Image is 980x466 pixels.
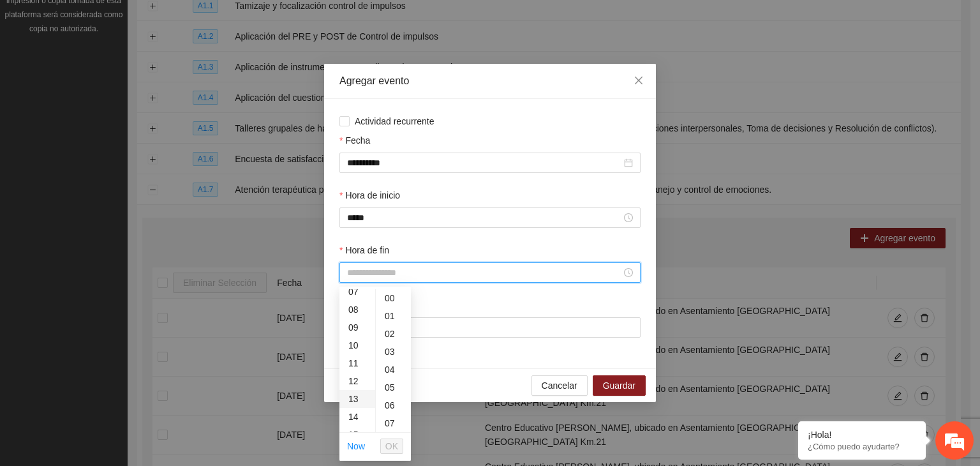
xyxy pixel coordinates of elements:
[376,361,411,379] div: 04
[339,408,375,426] div: 14
[376,379,411,396] div: 05
[339,319,375,336] div: 09
[593,375,646,396] button: Guardar
[376,343,411,361] div: 03
[339,426,375,444] div: 15
[621,64,656,98] button: Close
[376,414,411,432] div: 07
[339,317,641,338] input: Lugar
[66,65,214,82] div: Chatee con nosotros ahora
[339,283,375,301] div: 07
[347,441,365,451] a: Now
[347,211,621,225] input: Hora de inicio
[808,430,916,440] div: ¡Hola!
[209,6,240,37] div: Minimizar ventana de chat en vivo
[339,372,375,390] div: 12
[542,379,577,393] span: Cancelar
[339,354,375,372] div: 11
[376,396,411,414] div: 06
[531,375,588,396] button: Cancelar
[808,442,916,451] p: ¿Cómo puedo ayudarte?
[339,188,400,202] label: Hora de inicio
[339,301,375,319] div: 08
[339,390,375,408] div: 13
[339,74,641,88] div: Agregar evento
[339,243,389,257] label: Hora de fin
[347,266,621,280] input: Hora de fin
[339,133,370,147] label: Fecha
[350,114,440,128] span: Actividad recurrente
[74,157,176,286] span: Estamos en línea.
[603,379,635,393] span: Guardar
[339,336,375,354] div: 10
[380,439,403,454] button: OK
[634,75,644,86] span: close
[376,289,411,307] div: 00
[376,307,411,325] div: 01
[6,322,243,366] textarea: Escriba su mensaje y pulse “Intro”
[376,325,411,343] div: 02
[347,156,621,170] input: Fecha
